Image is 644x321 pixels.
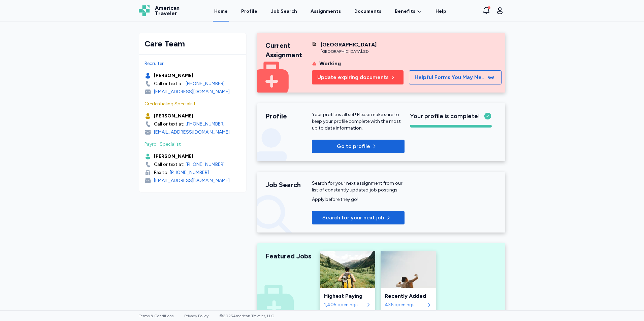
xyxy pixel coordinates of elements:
[154,88,230,95] div: [EMAIL_ADDRESS][DOMAIN_NAME]
[213,1,229,22] a: Home
[265,251,312,261] div: Featured Jobs
[385,301,425,308] div: 436 openings
[321,41,377,49] div: [GEOGRAPHIC_DATA]
[154,72,193,79] div: [PERSON_NAME]
[312,211,405,224] button: Search for your next job
[320,251,375,288] img: Highest Paying
[324,292,371,300] div: Highest Paying
[144,101,241,107] div: Credentialing Specialist
[410,111,480,121] span: Your profile is complete!
[317,73,389,81] span: Update expiring documents
[312,70,404,84] button: Update expiring documents
[265,41,312,60] div: Current Assignment
[154,153,193,160] div: [PERSON_NAME]
[265,111,312,121] div: Profile
[395,8,422,15] a: Benefits
[154,113,193,119] div: [PERSON_NAME]
[265,180,312,189] div: Job Search
[155,5,180,16] span: American Traveler
[381,251,436,288] img: Recently Added
[139,5,150,16] img: Logo
[186,80,225,87] a: [PHONE_NUMBER]
[144,60,241,67] div: Recruiter
[381,251,436,312] a: Recently AddedRecently Added436 openings
[415,73,487,81] span: Helpful Forms You May Need
[319,60,341,68] div: Working
[312,140,405,153] button: Go to profile
[170,169,209,176] a: [PHONE_NUMBER]
[154,177,230,184] div: [EMAIL_ADDRESS][DOMAIN_NAME]
[184,314,208,318] a: Privacy Policy
[320,251,375,312] a: Highest PayingHighest Paying1,405 openings
[154,121,184,128] div: Call or text at:
[337,142,370,150] p: Go to profile
[409,70,502,84] button: Helpful Forms You May Need
[139,314,173,318] a: Terms & Conditions
[271,8,297,15] div: Job Search
[154,80,184,87] div: Call or text at:
[324,301,364,308] div: 1,405 openings
[144,38,241,49] div: Care Team
[154,129,230,136] div: [EMAIL_ADDRESS][DOMAIN_NAME]
[312,196,405,203] div: Apply before they go!
[312,180,405,193] div: Search for your next assignment from our list of constantly updated job postings.
[186,121,225,128] a: [PHONE_NUMBER]
[154,169,168,176] div: Fax to:
[312,111,405,132] p: Your profile is all set! Please make sure to keep your profile complete with the most up to date ...
[322,214,384,222] span: Search for your next job
[154,161,184,168] div: Call or text at:
[385,292,432,300] div: Recently Added
[395,8,415,15] span: Benefits
[144,141,241,148] div: Payroll Specialist
[186,161,225,168] a: [PHONE_NUMBER]
[219,314,274,318] span: © 2025 American Traveler, LLC
[321,49,377,54] div: [GEOGRAPHIC_DATA] , SD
